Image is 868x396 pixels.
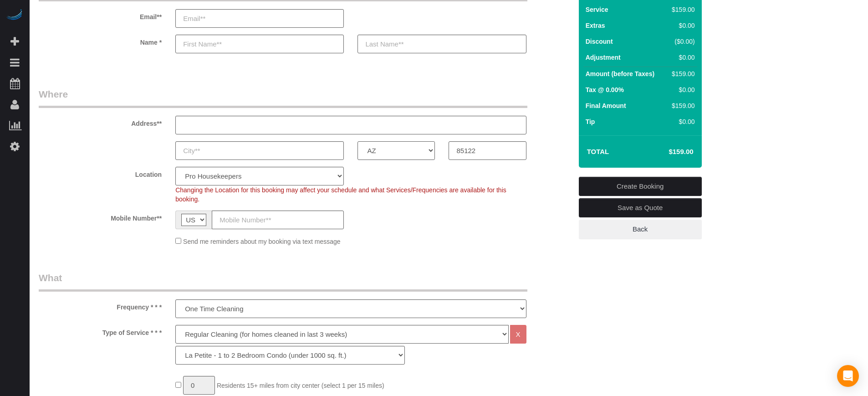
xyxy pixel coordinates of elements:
[668,21,694,30] div: $0.00
[217,382,384,389] span: Residents 15+ miles from city center (select 1 per 15 miles)
[175,35,344,53] input: First Name**
[586,53,621,62] label: Adjustment
[668,5,694,14] div: $159.00
[175,186,506,203] span: Changing the Location for this booking may affect your schedule and what Services/Frequencies are...
[183,238,341,245] span: Send me reminders about my booking via text message
[212,211,344,229] input: Mobile Number**
[32,35,168,47] label: Name *
[641,148,693,156] h4: $159.00
[579,198,702,217] a: Save as Quote
[579,177,702,196] a: Create Booking
[586,21,605,30] label: Extras
[587,148,609,155] strong: Total
[32,325,168,337] label: Type of Service * * *
[668,117,694,126] div: $0.00
[668,53,694,62] div: $0.00
[39,87,527,108] legend: Where
[32,299,168,312] label: Frequency * * *
[586,117,595,126] label: Tip
[449,141,526,160] input: Zip Code**
[586,69,654,78] label: Amount (before Taxes)
[837,365,859,387] div: Open Intercom Messenger
[579,220,702,239] a: Back
[357,35,526,53] input: Last Name**
[668,69,694,78] div: $159.00
[32,211,168,223] label: Mobile Number**
[586,5,608,14] label: Service
[586,101,626,110] label: Final Amount
[668,85,694,94] div: $0.00
[5,9,24,22] img: Automaid Logo
[668,101,694,110] div: $159.00
[586,37,613,46] label: Discount
[668,37,694,46] div: ($0.00)
[586,85,624,94] label: Tax @ 0.00%
[32,167,168,179] label: Location
[39,271,527,292] legend: What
